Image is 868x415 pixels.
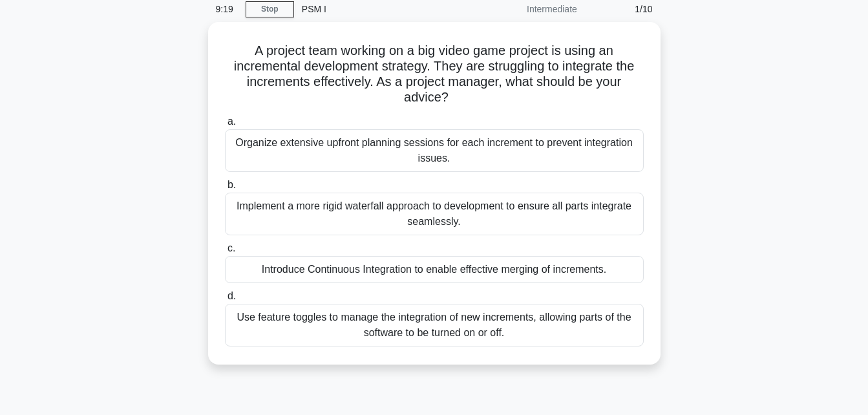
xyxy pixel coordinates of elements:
[228,179,236,190] span: b.
[228,116,236,127] span: a.
[225,256,644,283] div: Introduce Continuous Integration to enable effective merging of increments.
[228,242,235,253] span: c.
[225,304,644,346] div: Use feature toggles to manage the integration of new increments, allowing parts of the software t...
[228,290,236,301] span: d.
[224,43,645,106] h5: A project team working on a big video game project is using an incremental development strategy. ...
[225,193,644,235] div: Implement a more rigid waterfall approach to development to ensure all parts integrate seamlessly.
[225,129,644,172] div: Organize extensive upfront planning sessions for each increment to prevent integration issues.
[246,1,294,17] a: Stop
